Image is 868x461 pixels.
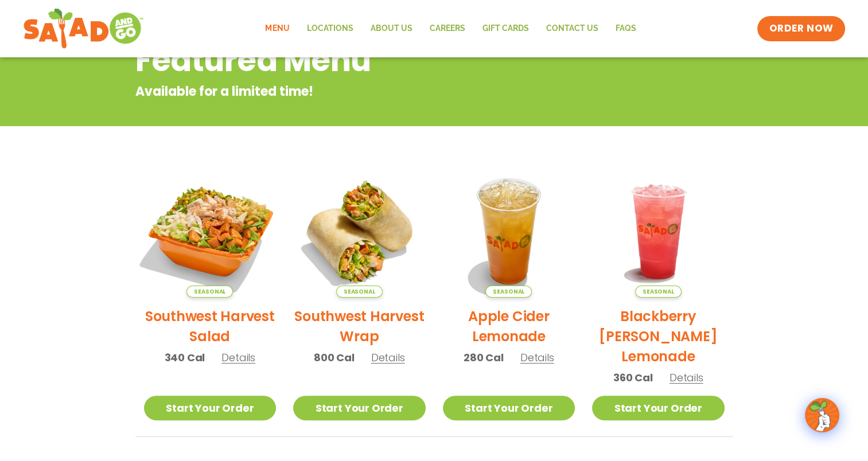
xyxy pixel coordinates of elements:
[298,15,361,42] a: Locations
[592,396,725,420] a: Start Your Order
[421,15,473,42] a: Careers
[132,154,287,309] img: Product photo for Southwest Harvest Salad
[256,15,644,42] nav: Menu
[371,350,405,365] span: Details
[135,37,641,84] h2: Featured Menu
[806,399,838,431] img: wpChatIcon
[293,165,426,298] img: Product photo for Southwest Harvest Wrap
[23,6,144,52] img: new-SAG-logo-768×292
[443,396,575,420] a: Start Your Order
[443,165,575,298] img: Product photo for Apple Cider Lemonade
[485,286,532,298] span: Seasonal
[757,16,844,41] a: ORDER NOW
[144,396,277,420] a: Start Your Order
[592,165,725,298] img: Product photo for Blackberry Bramble Lemonade
[144,306,277,346] h2: Southwest Harvest Salad
[314,350,355,365] span: 800 Cal
[293,306,426,346] h2: Southwest Harvest Wrap
[592,306,725,366] h2: Blackberry [PERSON_NAME] Lemonade
[186,286,233,298] span: Seasonal
[606,15,644,42] a: FAQs
[473,15,537,42] a: GIFT CARDS
[165,350,205,365] span: 340 Cal
[635,286,682,298] span: Seasonal
[670,370,703,385] span: Details
[520,350,554,365] span: Details
[464,350,504,365] span: 280 Cal
[135,82,641,101] p: Available for a limited time!
[256,15,298,42] a: Menu
[443,306,575,346] h2: Apple Cider Lemonade
[361,15,421,42] a: About Us
[769,22,833,36] span: ORDER NOW
[221,350,255,365] span: Details
[336,286,383,298] span: Seasonal
[537,15,606,42] a: Contact Us
[613,370,653,385] span: 360 Cal
[293,396,426,420] a: Start Your Order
